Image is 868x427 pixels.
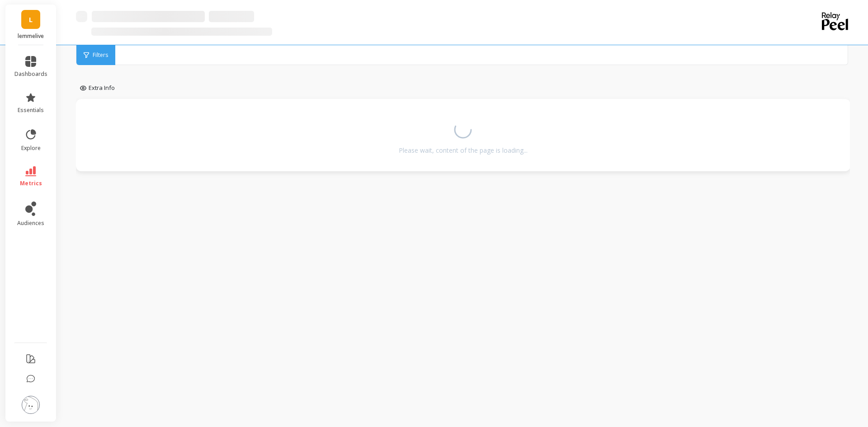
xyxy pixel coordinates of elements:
[21,145,41,152] span: explore
[399,146,528,155] div: Please wait, content of the page is loading...
[20,180,42,187] span: metrics
[18,107,44,114] span: essentials
[14,70,47,78] span: dashboards
[29,14,33,25] span: L
[14,33,47,40] p: lemmelive
[17,220,44,227] span: audiences
[22,396,40,414] img: profile picture
[93,52,108,59] span: Filters
[89,84,115,93] span: Extra Info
